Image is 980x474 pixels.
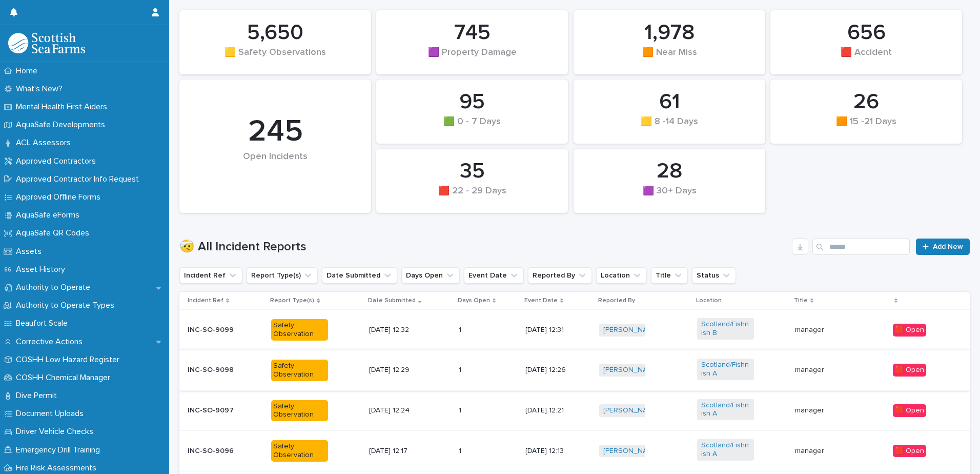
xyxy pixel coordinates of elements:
[603,406,659,415] a: [PERSON_NAME]
[322,267,397,284] button: Date Submitted
[591,89,748,115] div: 61
[394,116,550,138] div: 🟩 0 - 7 Days
[247,267,318,284] button: Report Type(s)
[596,267,647,284] button: Location
[812,239,910,255] input: Search
[591,20,748,46] div: 1,978
[701,361,750,378] a: Scotland/Fishnish A
[893,324,926,337] div: 🟥 Open
[12,66,46,76] p: Home
[788,20,945,46] div: 656
[12,301,122,310] p: Authority to Operate Types
[464,267,524,284] button: Event Date
[591,47,748,69] div: 🟧 Near Miss
[598,295,635,306] p: Reported By
[788,116,945,138] div: 🟧 15 -21 Days
[394,159,550,184] div: 35
[12,138,79,148] p: ACL Assessors
[591,186,748,207] div: 🟪 30+ Days
[369,447,426,456] p: [DATE] 12:17
[271,440,328,462] div: Safety Observation
[916,239,970,255] a: Add New
[188,447,244,456] p: INC-SO-9096
[179,431,970,471] tr: INC-SO-9096Safety Observation[DATE] 12:1711 [DATE] 12:13[PERSON_NAME] Scotland/Fishnish A manager...
[603,366,659,374] a: [PERSON_NAME]
[188,295,223,306] p: Incident Ref
[12,319,76,328] p: Beaufort Scale
[458,295,490,306] p: Days Open
[188,406,244,415] p: INC-SO-9097
[12,156,104,166] p: Approved Contractors
[459,324,463,334] p: 1
[12,120,113,130] p: AquaSafe Developments
[893,445,926,458] div: 🟥 Open
[696,295,722,306] p: Location
[12,192,109,202] p: Approved Offline Forms
[368,295,416,306] p: Date Submitted
[12,391,65,401] p: Dive Permit
[12,409,92,419] p: Document Uploads
[12,283,98,292] p: Authority to Operate
[525,406,582,415] p: [DATE] 12:21
[394,20,550,46] div: 745
[197,20,354,46] div: 5,650
[591,116,748,138] div: 🟨 8 -14 Days
[525,326,582,334] p: [DATE] 12:31
[525,366,582,374] p: [DATE] 12:26
[271,400,328,422] div: Safety Observation
[459,404,463,415] p: 1
[12,337,91,347] p: Corrective Actions
[394,186,550,207] div: 🟥 22 - 29 Days
[188,326,244,334] p: INC-SO-9099
[701,320,750,338] a: Scotland/Fishnish B
[795,366,852,374] p: manager
[701,441,750,459] a: Scotland/Fishnish A
[401,267,460,284] button: Days Open
[8,33,85,53] img: bPIBxiqnSb2ggTQWdOVV
[933,243,963,250] span: Add New
[12,445,108,455] p: Emergency Drill Training
[795,326,852,334] p: manager
[179,267,242,284] button: Incident Ref
[528,267,592,284] button: Reported By
[459,364,463,374] p: 1
[179,390,970,431] tr: INC-SO-9097Safety Observation[DATE] 12:2411 [DATE] 12:21[PERSON_NAME] Scotland/Fishnish A manager...
[651,267,688,284] button: Title
[197,113,354,150] div: 245
[788,47,945,69] div: 🟥 Accident
[459,445,463,456] p: 1
[525,447,582,456] p: [DATE] 12:13
[12,373,118,383] p: COSHH Chemical Manager
[603,326,659,334] a: [PERSON_NAME]
[369,326,426,334] p: [DATE] 12:32
[12,210,88,220] p: AquaSafe eForms
[12,463,105,473] p: Fire Risk Assessments
[270,295,314,306] p: Report Type(s)
[893,364,926,377] div: 🟥 Open
[524,295,558,306] p: Event Date
[788,89,945,115] div: 26
[701,401,750,419] a: Scotland/Fishnish A
[12,247,50,256] p: Assets
[197,47,354,69] div: 🟨 Safety Observations
[12,228,97,238] p: AquaSafe QR Codes
[394,47,550,69] div: 🟪 Property Damage
[179,240,788,254] h1: 🤕 All Incident Reports
[795,447,852,456] p: manager
[893,404,926,417] div: 🟥 Open
[271,360,328,381] div: Safety Observation
[188,366,244,374] p: INC-SO-9098
[179,350,970,390] tr: INC-SO-9098Safety Observation[DATE] 12:2911 [DATE] 12:26[PERSON_NAME] Scotland/Fishnish A manager...
[12,265,73,274] p: Asset History
[12,84,71,94] p: What's New?
[369,366,426,374] p: [DATE] 12:29
[591,159,748,184] div: 28
[179,310,970,350] tr: INC-SO-9099Safety Observation[DATE] 12:3211 [DATE] 12:31[PERSON_NAME] Scotland/Fishnish B manager...
[271,319,328,341] div: Safety Observation
[603,447,659,456] a: [PERSON_NAME]
[12,427,101,437] p: Driver Vehicle Checks
[12,102,115,112] p: Mental Health First Aiders
[12,355,128,365] p: COSHH Low Hazard Register
[394,89,550,115] div: 95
